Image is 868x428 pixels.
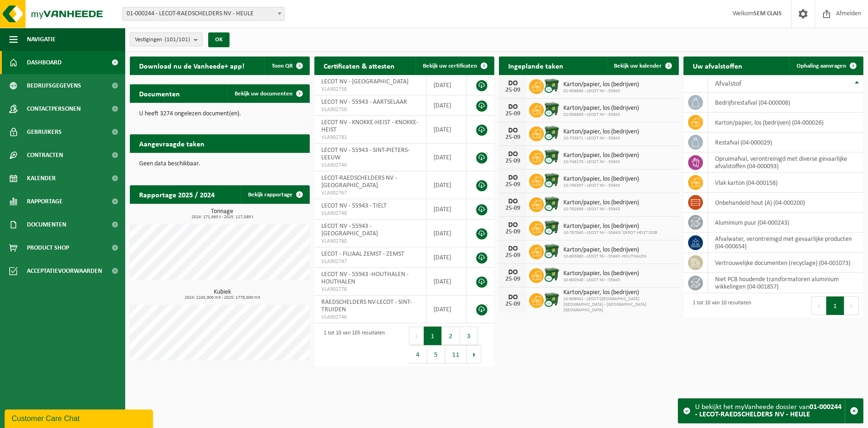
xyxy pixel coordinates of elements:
td: [DATE] [427,268,467,296]
td: [DATE] [427,296,467,323]
span: 02-008894 - LECOT NV - 55943 [563,88,639,94]
iframe: chat widget [5,408,155,428]
span: Afvalstof [715,80,741,88]
span: RAEDSCHELDERS NV-LECOT - SINT-TRUIDEN [321,299,412,313]
span: Karton/papier, los (bedrijven) [563,176,639,183]
td: karton/papier, los (bedrijven) (04-000026) [708,113,863,132]
img: WB-1100-CU [544,292,560,308]
span: Gebruikers [27,120,62,144]
img: WB-1100-CU [544,78,560,94]
span: 10-893980 - LECOT NV - 55943 -HOUTHALEN [563,254,646,259]
span: VLA902750 [321,106,419,113]
div: 25-09 [504,252,522,259]
h3: Tonnage [134,208,310,220]
button: 1 [826,296,844,315]
div: DO [504,174,522,182]
div: DO [504,127,522,134]
span: Documenten [27,213,66,236]
button: Next [844,296,859,315]
p: U heeft 3274 ongelezen document(en). [139,111,300,117]
td: vlak karton (04-000158) [708,173,863,193]
div: DO [504,198,522,205]
span: 10-900349 - LECOT NV - 55943 [563,277,639,283]
td: [DATE] [427,95,467,116]
span: LECOT NV - KNOKKE-HEIST - KNOKKE-HEIST [321,119,418,133]
span: Vestigingen [135,33,190,47]
span: 10-748170 - LECOT NV - 55943 [563,159,639,165]
td: [DATE] [427,144,467,171]
span: Karton/papier, los (bedrijven) [563,128,639,136]
span: VLA902781 [321,134,419,141]
button: Previous [811,296,826,315]
p: Geen data beschikbaar. [139,161,300,167]
span: Karton/papier, los (bedrijven) [563,223,657,230]
div: DO [504,221,522,229]
button: 1 [424,327,442,345]
div: DO [504,269,522,276]
td: aluminium puur (04-000243) [708,213,863,233]
td: onbehandeld hout (A) (04-000200) [708,193,863,213]
span: VLA902780 [321,238,419,245]
div: 25-09 [504,301,522,308]
div: 25-09 [504,229,522,235]
span: Bekijk uw certificaten [423,63,477,69]
button: Previous [409,327,424,345]
td: niet PCB houdende transformatoren aluminium wikkelingen (04-001857) [708,273,863,293]
span: 01-000244 - LECOT-RAEDSCHELDERS NV - HEULE [122,7,285,21]
span: Navigatie [27,28,56,51]
div: DO [504,245,522,252]
span: VLA902747 [321,258,419,265]
span: LECOT NV - 55943 - TIELT [321,202,387,209]
span: Karton/papier, los (bedrijven) [563,270,639,277]
button: Vestigingen(101/101) [130,32,203,46]
img: WB-1100-CU [544,196,560,212]
span: 2024: 2245,900 m3 - 2025: 1778,600 m3 [134,296,310,300]
button: 5 [427,345,445,364]
div: 25-09 [504,87,522,94]
img: WB-1100-CU [544,267,560,283]
span: Contactpersonen [27,97,81,120]
span: Karton/papier, los (bedrijven) [563,152,639,159]
td: bedrijfsrestafval (04-000008) [708,93,863,113]
a: Bekijk uw documenten [227,84,309,103]
div: 1 tot 10 van 105 resultaten [319,326,385,365]
span: Toon QR [272,63,293,69]
h2: Aangevraagde taken [130,134,214,152]
span: Acceptatievoorwaarden [27,259,102,283]
h2: Ingeplande taken [499,57,573,75]
div: 25-09 [504,134,522,141]
span: Karton/papier, los (bedrijven) [563,105,639,112]
button: 4 [409,345,427,364]
span: Rapportage [27,190,63,213]
span: Ophaling aanvragen [797,63,846,69]
h2: Documenten [130,84,189,102]
span: Contracten [27,144,63,167]
span: Karton/papier, los (bedrijven) [563,81,639,88]
span: VLA902749 [321,162,419,169]
span: 10-787040 - LECOT NV - 55943/ DEPOT HEIST ODB [563,230,657,236]
div: 1 tot 10 van 10 resultaten [688,296,751,316]
a: Ophaling aanvragen [789,57,862,75]
span: LECOT NV - [GEOGRAPHIC_DATA] [321,78,408,85]
div: 25-09 [504,158,522,164]
span: 10-908002 - LECOT-[GEOGRAPHIC_DATA] [GEOGRAPHIC_DATA] - [GEOGRAPHIC_DATA] [GEOGRAPHIC_DATA] [563,296,674,313]
span: Dashboard [27,51,62,74]
span: Product Shop [27,236,69,259]
div: DO [504,103,522,111]
span: 2024: 171,665 t - 2025: 127,089 t [134,215,310,220]
td: opruimafval, verontreinigd met diverse gevaarlijke afvalstoffen (04-000093) [708,152,863,173]
h2: Rapportage 2025 / 2024 [130,185,224,203]
span: VLA902748 [321,210,419,217]
span: Bedrijfsgegevens [27,74,81,97]
count: (101/101) [165,37,190,43]
h2: Uw afvalstoffen [683,57,752,75]
span: VLA902758 [321,86,419,93]
td: [DATE] [427,75,467,95]
span: 10-782899 - LECOT NV - 55943 [563,207,639,212]
span: LECOT NV - 55943 - SINT-PIETERS-LEEUW [321,147,409,161]
span: VLA902767 [321,189,419,197]
td: [DATE] [427,171,467,199]
td: afvalwater, verontreinigd met gevaarlijke producten (04-000654) [708,233,863,253]
span: LECOT - FILIAAL ZEMST - ZEMST [321,251,404,258]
